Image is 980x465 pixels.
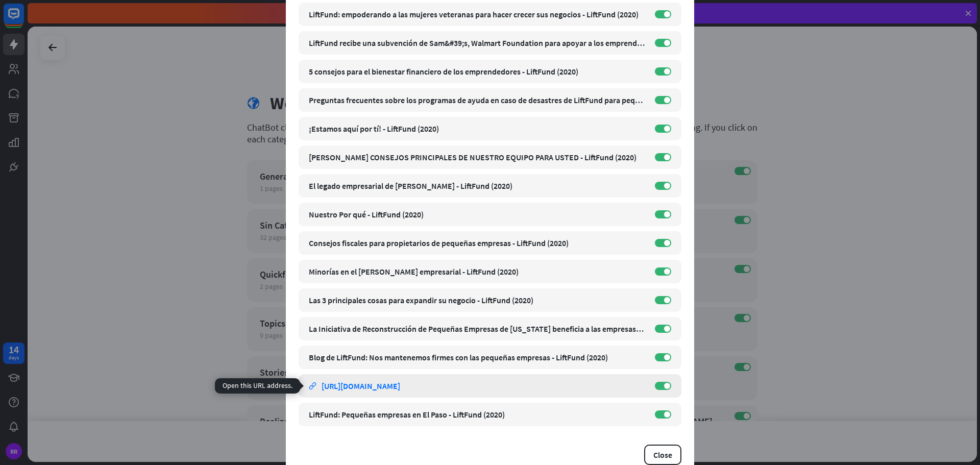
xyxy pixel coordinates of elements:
[309,409,645,420] div: LiftFund: Pequeñas empresas en El Paso - LiftFund (2020)
[322,381,400,391] div: [URL][DOMAIN_NAME]
[309,209,645,219] div: Nuestro Por qué - LiftFund (2020)
[309,95,645,105] div: Preguntas frecuentes sobre los programas de ayuda en caso de desastres de LiftFund para pequeñas ...
[8,4,39,35] button: Open LiveChat chat widget
[309,238,645,248] div: Consejos fiscales para propietarios de pequeñas empresas - LiftFund (2020)
[309,38,645,48] div: LiftFund recibe una subvención de Sam&#39;s, Walmart Foundation para apoyar a los emprendedores -...
[309,266,645,277] div: Minorías en el [PERSON_NAME] empresarial - LiftFund (2020)
[309,181,645,191] div: El legado empresarial de [PERSON_NAME] - LiftFund (2020)
[309,295,645,305] div: Las 3 principales cosas para expandir su negocio - LiftFund (2020)
[309,374,645,398] a: link [URL][DOMAIN_NAME]
[309,152,645,162] div: [PERSON_NAME] CONSEJOS PRINCIPALES DE NUESTRO EQUIPO PARA USTED - LiftFund (2020)
[309,382,316,390] i: link
[309,124,645,134] div: ¡Estamos aquí por tí! - LiftFund (2020)
[309,352,645,362] div: Blog de LiftFund: Nos mantenemos firmes con las pequeñas empresas - LiftFund (2020)
[309,324,645,334] div: La Iniciativa de Reconstrucción de Pequeñas Empresas de [US_STATE] beneficia a las empresas afect...
[309,66,645,77] div: 5 consejos para el bienestar financiero de los emprendedores - LiftFund (2020)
